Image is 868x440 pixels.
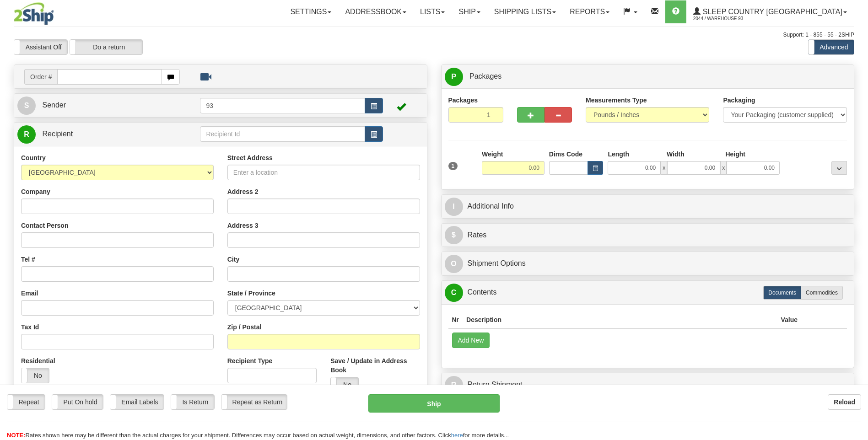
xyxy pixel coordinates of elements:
[331,377,358,392] label: No
[22,368,49,383] label: No
[171,395,214,409] label: Is Return
[200,126,365,142] input: Recipient Id
[21,322,39,332] label: Tax Id
[661,161,667,175] span: x
[452,333,490,348] button: Add New
[14,2,54,25] img: logo2044.jpg
[227,356,273,365] label: Recipient Type
[283,0,338,23] a: Settings
[686,0,854,23] a: Sleep Country [GEOGRAPHIC_DATA] 2044 / Warehouse 93
[563,0,616,23] a: Reports
[14,40,67,54] label: Assistant Off
[21,187,50,196] label: Company
[608,150,629,159] label: Length
[42,101,66,109] span: Sender
[452,0,487,23] a: Ship
[445,197,851,216] a: IAdditional Info
[777,311,801,328] th: Value
[451,432,463,439] a: here
[586,96,647,105] label: Measurements Type
[469,72,501,80] span: Packages
[801,286,843,300] label: Commodities
[725,150,745,159] label: Height
[17,96,200,115] a: S Sender
[24,69,57,85] span: Order #
[448,311,463,328] th: Nr
[338,0,413,23] a: Addressbook
[720,161,727,175] span: x
[368,394,499,413] button: Ship
[227,221,259,230] label: Address 3
[445,254,851,273] a: OShipment Options
[831,161,847,175] div: ...
[828,394,861,410] button: Reload
[445,226,851,245] a: $Rates
[809,40,854,54] label: Advanced
[847,173,867,267] iframe: chat widget
[227,322,262,332] label: Zip / Postal
[21,356,55,365] label: Residential
[330,356,420,375] label: Save / Update in Address Book
[21,221,68,230] label: Contact Person
[445,376,463,394] span: R
[482,150,503,159] label: Weight
[42,130,73,138] span: Recipient
[448,162,458,170] span: 1
[227,289,275,298] label: State / Province
[463,311,777,328] th: Description
[693,14,762,23] span: 2044 / Warehouse 93
[227,165,420,180] input: Enter a location
[763,286,801,300] label: Documents
[667,150,685,159] label: Width
[52,395,103,409] label: Put On hold
[21,153,46,162] label: Country
[445,283,851,302] a: CContents
[14,31,854,39] div: Support: 1 - 855 - 55 - 2SHIP
[448,96,478,105] label: Packages
[445,255,463,273] span: O
[227,153,273,162] label: Street Address
[21,289,38,298] label: Email
[413,0,452,23] a: Lists
[445,68,463,86] span: P
[445,226,463,244] span: $
[200,98,365,113] input: Sender Id
[834,398,855,406] b: Reload
[227,255,239,264] label: City
[17,125,180,144] a: R Recipient
[445,284,463,302] span: C
[21,255,35,264] label: Tel #
[110,395,164,409] label: Email Labels
[7,395,45,409] label: Repeat
[445,198,463,216] span: I
[549,150,582,159] label: Dims Code
[723,96,755,105] label: Packaging
[7,432,25,439] span: NOTE:
[445,376,851,394] a: RReturn Shipment
[701,8,842,16] span: Sleep Country [GEOGRAPHIC_DATA]
[445,67,851,86] a: P Packages
[17,125,36,144] span: R
[70,40,142,54] label: Do a return
[487,0,563,23] a: Shipping lists
[227,187,259,196] label: Address 2
[221,395,287,409] label: Repeat as Return
[17,97,36,115] span: S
